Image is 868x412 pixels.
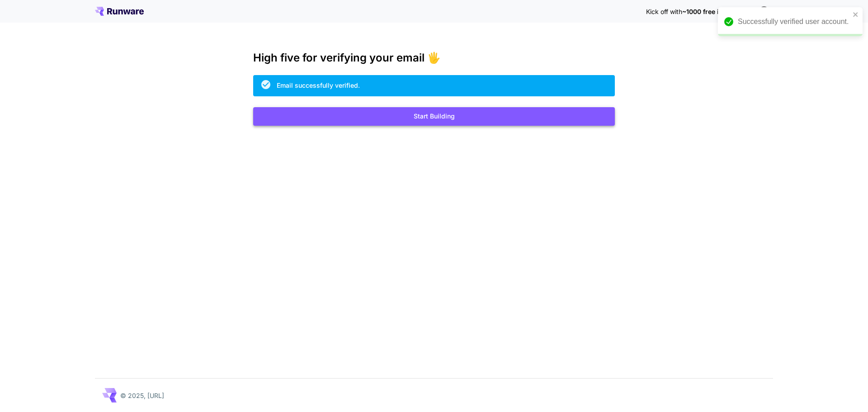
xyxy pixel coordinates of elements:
div: Email successfully verified. [277,81,360,90]
button: Start Building [253,107,615,126]
div: Successfully verified user account. [738,16,850,27]
span: ~1000 free images! 🎈 [682,8,751,15]
span: Kick off with [646,8,682,15]
button: In order to qualify for free credit, you need to sign up with a business email address and click ... [755,2,773,20]
button: close [853,11,859,18]
p: © 2025, [URL] [120,391,164,400]
h3: High five for verifying your email 🖐️ [253,52,615,64]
